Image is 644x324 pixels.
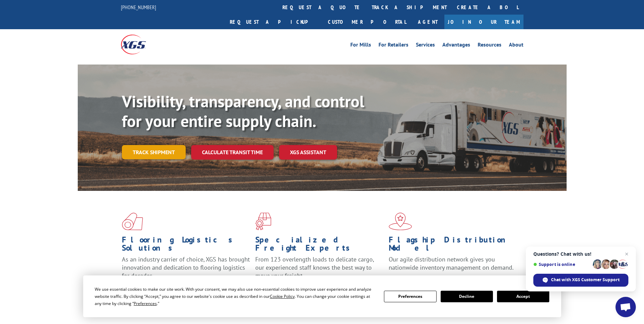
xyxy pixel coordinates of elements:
[615,297,636,317] a: Open chat
[122,255,250,280] span: As an industry carrier of choice, XGS has brought innovation and dedication to flooring logistics...
[551,277,620,283] span: Chat with XGS Customer Support
[121,4,156,11] a: [PHONE_NUMBER]
[441,291,493,302] button: Decline
[533,262,590,267] span: Support is online
[389,236,517,255] h1: Flagship Distribution Model
[442,42,470,50] a: Advantages
[122,213,143,230] img: xgs-icon-total-supply-chain-intelligence-red
[350,42,371,50] a: For Mills
[389,255,514,271] span: Our agile distribution network gives you nationwide inventory management on demand.
[122,236,250,255] h1: Flooring Logistics Solutions
[478,42,501,50] a: Resources
[122,91,364,131] b: Visibility, transparency, and control for your entire supply chain.
[533,274,628,287] span: Chat with XGS Customer Support
[255,213,271,230] img: xgs-icon-focused-on-flooring-red
[225,15,323,29] a: Request a pickup
[83,275,561,317] div: Cookie Consent Prompt
[323,15,411,29] a: Customer Portal
[389,213,412,230] img: xgs-icon-flagship-distribution-model-red
[379,42,408,50] a: For Retailers
[444,15,523,29] a: Join Our Team
[279,145,337,160] a: XGS ASSISTANT
[411,15,444,29] a: Agent
[416,42,435,50] a: Services
[533,251,628,257] span: Questions? Chat with us!
[509,42,523,50] a: About
[497,291,549,302] button: Accept
[255,255,384,286] p: From 123 overlength loads to delicate cargo, our experienced staff knows the best way to move you...
[95,286,376,307] div: We use essential cookies to make our site work. With your consent, we may also use non-essential ...
[384,291,436,302] button: Preferences
[270,293,295,299] span: Cookie Policy
[134,301,157,306] span: Preferences
[255,236,384,255] h1: Specialized Freight Experts
[122,145,186,159] a: Track shipment
[191,145,274,160] a: Calculate transit time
